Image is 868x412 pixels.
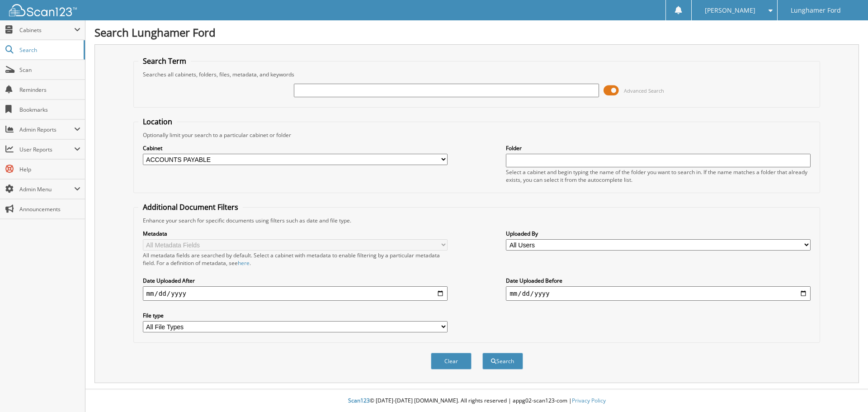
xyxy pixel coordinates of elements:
[823,369,868,412] iframe: Chat Widget
[143,277,448,284] label: Date Uploaded After
[482,353,523,369] button: Search
[94,25,859,40] h1: Search Lunghamer Ford
[238,259,250,267] a: here
[19,66,80,74] span: Scan
[19,146,74,153] span: User Reports
[506,286,811,301] input: end
[624,87,664,94] span: Advanced Search
[19,46,79,54] span: Search
[19,185,74,193] span: Admin Menu
[431,353,472,369] button: Clear
[506,277,811,284] label: Date Uploaded Before
[19,205,80,213] span: Announcements
[138,117,177,127] legend: Location
[19,106,80,114] span: Bookmarks
[143,251,448,267] div: All metadata fields are searched by default. Select a cabinet with metadata to enable filtering b...
[19,26,74,34] span: Cabinets
[791,8,841,13] span: Lunghamer Ford
[143,230,448,237] label: Metadata
[143,312,448,319] label: File type
[19,86,80,94] span: Reminders
[138,71,816,78] div: Searches all cabinets, folders, files, metadata, and keywords
[506,144,811,152] label: Folder
[138,202,243,212] legend: Additional Document Filters
[705,8,755,13] span: [PERSON_NAME]
[138,56,191,66] legend: Search Term
[506,168,811,184] div: Select a cabinet and begin typing the name of the folder you want to search in. If the name match...
[9,4,77,16] img: scan123-logo-white.svg
[506,230,811,237] label: Uploaded By
[19,166,80,173] span: Help
[348,397,370,404] span: Scan123
[85,390,868,412] div: © [DATE]-[DATE] [DOMAIN_NAME]. All rights reserved | appg02-scan123-com |
[572,397,606,404] a: Privacy Policy
[19,126,74,133] span: Admin Reports
[143,286,448,301] input: start
[138,217,816,224] div: Enhance your search for specific documents using filters such as date and file type.
[143,144,448,152] label: Cabinet
[138,131,816,139] div: Optionally limit your search to a particular cabinet or folder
